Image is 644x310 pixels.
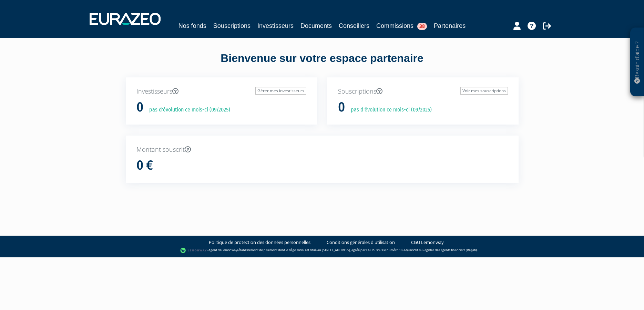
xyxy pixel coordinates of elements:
p: pas d'évolution ce mois-ci (09/2025) [144,106,230,114]
p: pas d'évolution ce mois-ci (09/2025) [346,106,432,114]
a: Conditions générales d'utilisation [327,239,395,246]
p: Investisseurs [136,87,306,96]
span: 38 [417,23,427,30]
a: Commissions38 [376,21,427,31]
a: Lemonway [222,248,237,252]
h1: 0 [136,100,143,115]
a: Documents [300,21,332,31]
a: Politique de protection des données personnelles [209,239,310,246]
a: Voir mes souscriptions [460,87,508,95]
a: Investisseurs [257,21,294,31]
div: Bienvenue sur votre espace partenaire [121,51,524,77]
p: Souscriptions [338,87,508,96]
a: Conseillers [339,21,369,31]
a: Partenaires [434,21,466,31]
a: Gérer mes investisseurs [255,87,306,95]
img: 1732889491-logotype_eurazeo_blanc_rvb.png [90,13,161,25]
h1: 0 [338,100,345,115]
a: Registre des agents financiers (Regafi) [422,248,477,252]
p: Besoin d'aide ? [633,31,641,93]
a: Souscriptions [213,21,251,31]
img: logo-lemonway.png [180,247,207,254]
p: Montant souscrit [136,145,508,154]
a: Nos fonds [178,21,206,31]
a: CGU Lemonway [411,239,444,246]
div: - Agent de (établissement de paiement dont le siège social est situé au [STREET_ADDRESS], agréé p... [7,247,637,254]
h1: 0 € [136,158,153,173]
